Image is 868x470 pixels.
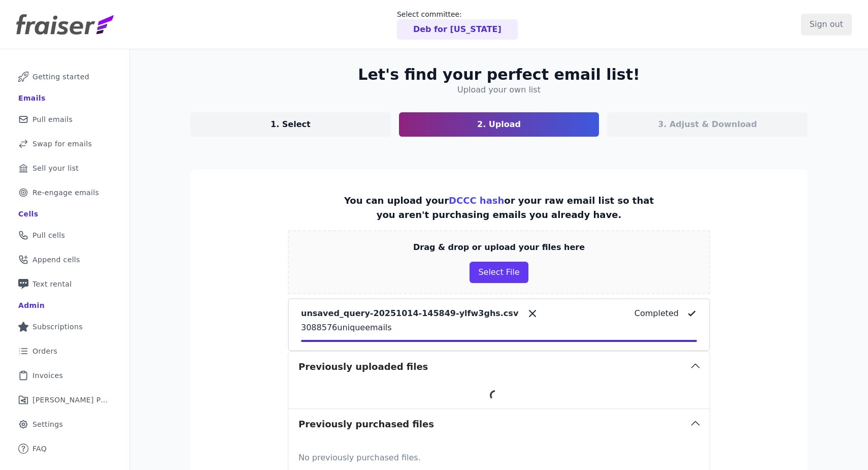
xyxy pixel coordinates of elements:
[32,72,89,82] span: Getting started
[298,448,699,464] p: No previously purchased files.
[8,66,121,88] a: Getting started
[32,163,79,173] span: Sell your list
[32,322,83,332] span: Subscriptions
[298,360,428,374] h3: Previously uploaded files
[470,262,528,283] button: Select File
[32,419,63,429] span: Settings
[8,413,121,435] a: Settings
[8,248,121,271] a: Append cells
[298,417,434,431] h3: Previously purchased files
[32,187,99,198] span: Re-engage emails
[8,437,121,460] a: FAQ
[16,14,114,35] img: Fraiser Logo
[413,241,585,254] p: Drag & drop or upload your files here
[32,279,72,289] span: Text rental
[8,181,121,204] a: Re-engage emails
[8,133,121,155] a: Swap for emails
[658,118,757,131] p: 3. Adjust & Download
[271,118,311,131] p: 1. Select
[288,409,710,440] button: Previously purchased files
[477,118,521,131] p: 2. Upload
[32,395,109,405] span: [PERSON_NAME] Performance
[8,340,121,362] a: Orders
[18,209,38,219] div: Cells
[397,9,518,40] a: Select committee: Deb for [US_STATE]
[8,389,121,411] a: [PERSON_NAME] Performance
[301,322,697,334] p: 3088576 unique emails
[8,316,121,338] a: Subscriptions
[8,157,121,179] a: Sell your list
[449,195,504,206] a: DCCC hash
[8,273,121,295] a: Text rental
[301,307,518,320] p: unsaved_query-20251014-145849-ylfw3ghs.csv
[32,444,47,454] span: FAQ
[18,93,46,103] div: Emails
[397,9,518,19] p: Select committee:
[32,114,73,124] span: Pull emails
[32,139,92,149] span: Swap for emails
[8,224,121,246] a: Pull cells
[635,307,679,320] p: Completed
[801,14,852,35] input: Sign out
[32,370,63,381] span: Invoices
[288,352,710,382] button: Previously uploaded files
[399,112,599,137] a: 2. Upload
[341,194,657,222] p: You can upload your or your raw email list so that you aren't purchasing emails you already have.
[190,112,391,137] a: 1. Select
[8,364,121,387] a: Invoices
[8,108,121,131] a: Pull emails
[358,66,640,84] h2: Let's find your perfect email list!
[32,230,65,240] span: Pull cells
[32,346,57,356] span: Orders
[413,23,502,36] p: Deb for [US_STATE]
[18,300,45,310] div: Admin
[457,84,541,96] h4: Upload your own list
[32,255,80,265] span: Append cells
